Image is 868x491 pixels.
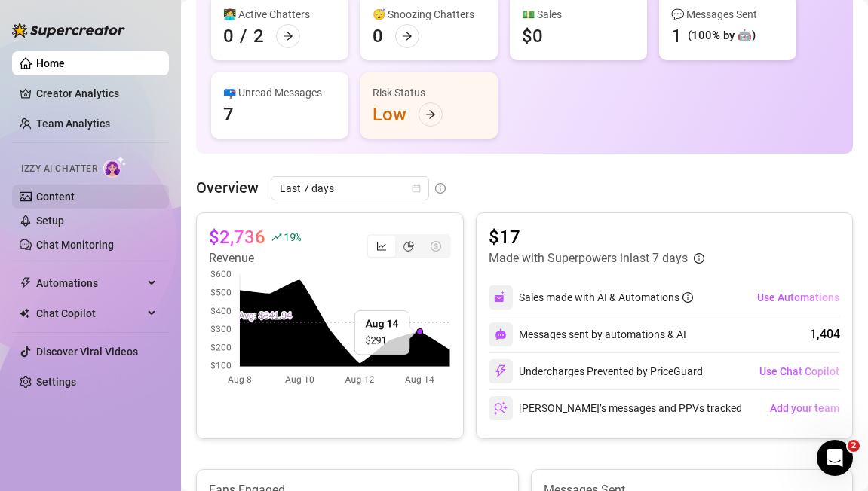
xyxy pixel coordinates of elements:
img: svg%3e [495,328,507,340]
article: $2,736 [209,225,265,249]
span: arrow-right [402,31,413,41]
img: logo-BBDzfeDw.svg [12,23,125,38]
img: svg%3e [494,401,508,415]
a: Setup [36,215,64,227]
span: info-circle [682,292,693,303]
article: Revenue [209,249,301,267]
img: svg%3e [494,364,508,378]
div: (100% by 🤖) [688,27,756,45]
span: Automations [36,271,143,295]
span: Izzy AI Chatter [21,162,97,176]
article: Made with Superpowers in last 7 days [489,249,688,267]
div: Messages sent by automations & AI [489,322,686,346]
div: 1 [671,24,682,48]
button: Use Automations [756,285,840,310]
button: Add your team [769,396,840,420]
span: info-circle [435,183,446,194]
article: Overview [196,176,259,199]
img: svg%3e [494,291,508,304]
span: thunderbolt [20,277,32,289]
a: Creator Analytics [36,81,157,105]
button: Use Chat Copilot [759,359,840,383]
a: Team Analytics [36,117,110,130]
span: Use Chat Copilot [759,365,839,377]
a: Chat Monitoring [36,239,114,251]
div: 2 [253,24,264,48]
span: pie-chart [403,241,414,252]
div: 7 [223,102,234,127]
a: Settings [36,376,76,388]
div: $0 [522,24,543,48]
div: 😴 Snoozing Chatters [373,6,486,23]
iframe: Intercom live chat [817,440,853,476]
span: Last 7 days [280,177,420,200]
div: 1,404 [810,325,840,343]
span: 2 [848,440,860,452]
div: 📪 Unread Messages [223,84,336,101]
a: Home [36,57,65,69]
span: calendar [412,184,421,193]
span: Add your team [770,402,839,414]
img: AI Chatter [103,156,127,178]
div: 💬 Messages Sent [671,6,784,23]
article: $17 [489,225,704,249]
span: Chat Copilot [36,301,143,325]
div: segmented control [367,234,451,258]
div: 0 [373,24,383,48]
div: Undercharges Prevented by PriceGuard [489,359,703,383]
span: arrow-right [283,31,293,41]
span: Use Automations [757,291,839,303]
span: 19 % [284,230,301,244]
div: 👩‍💻 Active Chatters [223,6,336,23]
a: Content [36,191,75,203]
img: Chat Copilot [20,308,29,319]
a: Discover Viral Videos [36,346,138,358]
span: arrow-right [425,109,436,120]
span: rise [271,232,282,242]
span: line-chart [376,241,387,252]
div: 0 [223,24,234,48]
div: [PERSON_NAME]’s messages and PPVs tracked [489,396,742,420]
span: info-circle [694,253,704,264]
div: Risk Status [373,84,486,101]
div: Sales made with AI & Automations [519,289,693,306]
div: 💵 Sales [522,6,635,23]
span: dollar-circle [431,241,441,252]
